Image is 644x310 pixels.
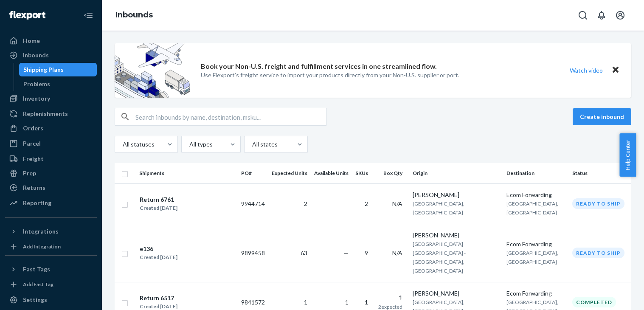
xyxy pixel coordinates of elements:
div: Settings [23,296,47,304]
div: Shipping Plans [23,65,64,74]
a: Shipping Plans [19,63,97,76]
span: [GEOGRAPHIC_DATA], [GEOGRAPHIC_DATA] [506,200,558,216]
th: Destination [503,163,569,183]
input: All statuses [122,140,123,149]
button: Close Navigation [80,7,97,24]
th: Shipments [136,163,238,183]
div: [PERSON_NAME] [413,191,500,199]
button: Help Center [619,133,636,177]
button: Open notifications [593,7,610,24]
a: Replenishments [5,107,97,121]
span: 1 [345,299,349,306]
td: 9944714 [238,183,268,224]
div: Prep [23,169,36,178]
div: Parcel [23,139,41,148]
span: 2 [304,200,307,207]
div: Created [DATE] [140,253,177,262]
span: N/A [392,200,402,207]
span: [GEOGRAPHIC_DATA], [GEOGRAPHIC_DATA] [413,200,464,216]
a: Add Integration [5,242,97,252]
div: e136 [140,245,177,253]
div: Add Integration [23,243,61,250]
p: Use Flexport’s freight service to import your products directly from your Non-U.S. supplier or port. [201,71,459,79]
div: Created [DATE] [140,204,177,212]
td: 9899458 [238,224,268,282]
th: Status [569,163,631,183]
a: Problems [19,77,97,91]
span: 2 [365,200,368,207]
ol: breadcrumbs [109,3,160,28]
div: Add Fast Tag [23,281,53,288]
img: Flexport logo [9,11,45,20]
th: SKUs [352,163,375,183]
span: [GEOGRAPHIC_DATA], [GEOGRAPHIC_DATA] [506,250,558,265]
th: Origin [409,163,503,183]
a: Parcel [5,137,97,150]
span: 1 [365,299,368,306]
input: All states [251,140,252,149]
div: Ready to ship [572,248,624,258]
a: Inbounds [5,48,97,62]
div: Ecom Forwarding [506,289,565,298]
a: Orders [5,121,97,135]
div: Inbounds [23,51,49,59]
div: Ecom Forwarding [506,240,565,248]
th: PO# [238,163,268,183]
div: [PERSON_NAME] [413,231,500,240]
div: Returns [23,183,45,192]
div: Completed [572,297,616,307]
div: Replenishments [23,110,68,118]
a: Add Fast Tag [5,279,97,290]
iframe: Открывает виджет, в котором вы можете побеседовать в чате со своим агентом [593,285,636,306]
a: Home [5,34,97,48]
a: Settings [5,293,97,307]
span: 9 [365,249,368,256]
button: Close [610,64,621,76]
button: Fast Tags [5,262,97,276]
div: Ready to ship [572,198,624,209]
div: Ecom Forwarding [506,191,565,199]
th: Available Units [311,163,352,183]
button: Watch video [564,64,608,76]
button: Integrations [5,225,97,238]
button: Create inbound [573,108,631,125]
span: — [343,249,349,256]
div: Home [23,37,40,45]
div: Return 6761 [140,195,177,204]
div: Fast Tags [23,265,50,273]
a: Freight [5,152,97,166]
div: [PERSON_NAME] [413,289,500,298]
span: 2 expected [378,304,402,310]
input: All types [188,140,189,149]
div: Inventory [23,94,50,103]
div: 1 [378,293,402,303]
div: Freight [23,155,44,163]
div: Return 6517 [140,294,177,302]
div: Reporting [23,199,51,207]
a: Reporting [5,196,97,210]
button: Open account menu [612,7,629,24]
th: Expected Units [268,163,311,183]
span: N/A [392,249,402,256]
div: Problems [23,80,50,88]
span: 63 [301,249,307,256]
a: Inbounds [115,10,153,20]
th: Box Qty [375,163,409,183]
a: Inventory [5,92,97,105]
input: Search inbounds by name, destination, msku... [135,108,326,125]
a: Prep [5,166,97,180]
div: Integrations [23,227,59,236]
span: 1 [304,299,307,306]
span: — [343,200,349,207]
p: Book your Non-U.S. freight and fulfillment services in one streamlined flow. [201,62,437,71]
span: [GEOGRAPHIC_DATA] [GEOGRAPHIC_DATA] - [GEOGRAPHIC_DATA], [GEOGRAPHIC_DATA] [413,241,466,274]
div: Orders [23,124,43,132]
a: Returns [5,181,97,194]
button: Open Search Box [574,7,591,24]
